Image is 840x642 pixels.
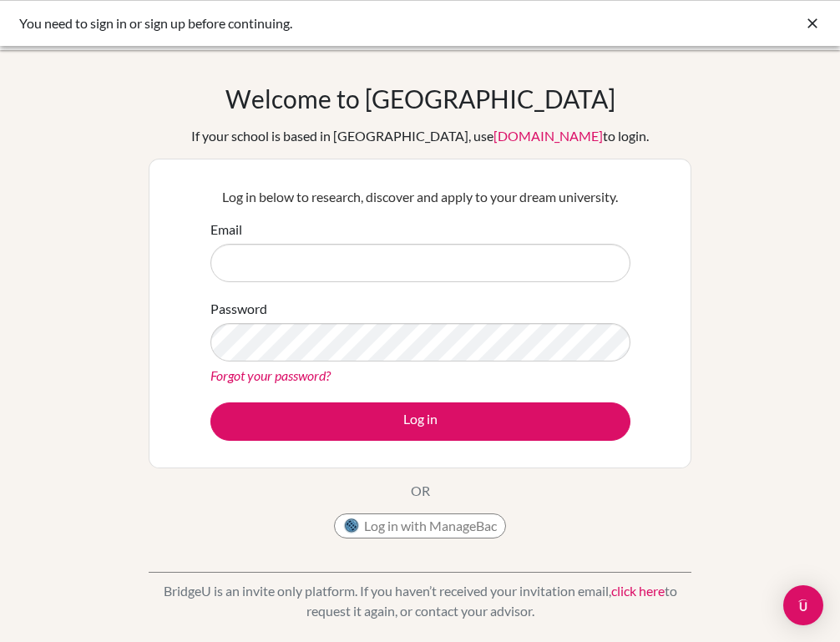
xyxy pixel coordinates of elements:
[191,126,649,146] div: If your school is based in [GEOGRAPHIC_DATA], use to login.
[334,513,506,538] button: Log in with ManageBac
[210,402,630,441] button: Log in
[611,583,665,599] a: click here
[210,367,331,383] a: Forgot your password?
[225,83,615,114] h1: Welcome to [GEOGRAPHIC_DATA]
[210,187,630,207] p: Log in below to research, discover and apply to your dream university.
[19,13,570,33] div: You need to sign in or sign up before continuing.
[210,220,242,240] label: Email
[783,585,823,625] div: Open Intercom Messenger
[210,299,267,319] label: Password
[493,128,603,144] a: [DOMAIN_NAME]
[149,581,691,621] p: BridgeU is an invite only platform. If you haven’t received your invitation email, to request it ...
[411,481,430,501] p: OR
